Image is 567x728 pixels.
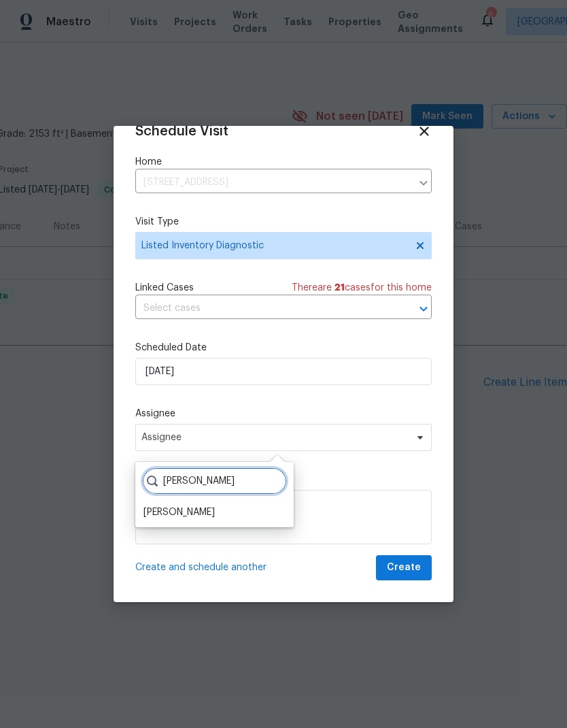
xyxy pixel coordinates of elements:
label: Scheduled Date [135,341,432,354]
span: Schedule Visit [135,125,228,138]
input: Enter in an address [135,172,411,193]
div: [PERSON_NAME] [143,506,215,519]
span: 21 [334,283,345,293]
span: Linked Cases [135,281,194,295]
label: Home [135,155,432,169]
input: Select cases [135,298,394,319]
span: Listed Inventory Diagnostic [141,239,406,252]
button: Open [414,299,433,318]
span: Create and schedule another [135,561,267,574]
span: Assignee [141,432,408,443]
label: Visit Type [135,215,432,229]
input: M/D/YYYY [135,358,432,385]
span: There are case s for this home [292,281,432,295]
span: Close [417,124,432,139]
button: Create [376,555,432,580]
span: Create [387,559,421,576]
label: Assignee [135,407,432,420]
